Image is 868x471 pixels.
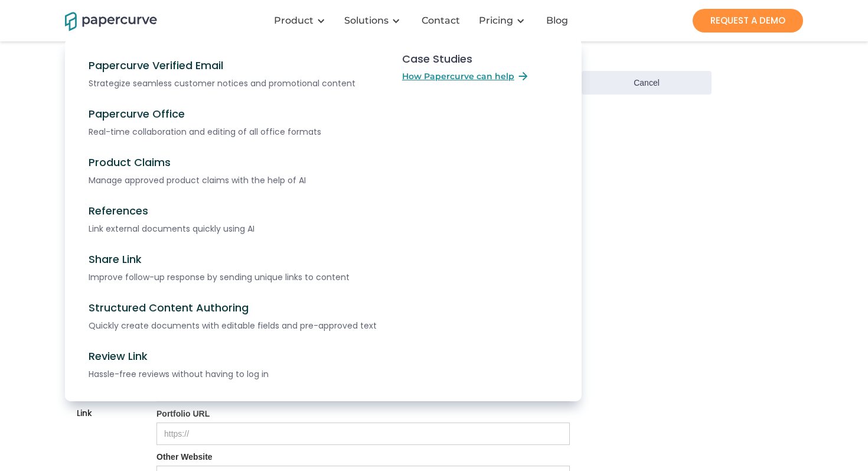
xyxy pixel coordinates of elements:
a: Contact [412,15,472,27]
nav: Solutions [65,38,803,425]
div: Contact [422,15,460,27]
div: Hassle-free reviews without having to log in [89,368,383,381]
div: Case Studies [402,53,472,65]
a: home [65,10,142,31]
input: https:// [156,423,570,445]
div: Papercurve Office [89,108,185,121]
a: REQUEST A DEMO [693,9,803,33]
div: Link external documents quickly using AI [89,222,383,235]
div: Product [274,15,314,27]
div: Manage approved product claims with the help of AI [89,174,383,187]
div: Product Claims [89,156,171,169]
div: Pricing [472,3,537,38]
div: Blog [546,15,568,27]
a: Structured Content AuthoringQuickly create documents with editable fields and pre-approved text [77,293,390,341]
a: Link [65,401,803,425]
div: Papercurve Verified Email [89,59,223,72]
div: Real-time collaboration and editing of all office formats [89,125,383,138]
div: Improve follow-up response by sending unique links to content [89,271,383,284]
a: Share LinkImprove follow-up response by sending unique links to content [77,244,390,293]
div: References [89,204,148,217]
div: Structured Content Authoring [89,301,332,314]
div: Solutions [337,3,412,38]
a: How Papercurve can help [402,70,530,83]
a: Blog [537,15,580,27]
a: Papercurve Verified EmailStrategize seamless customer notices and promotional content [77,50,390,99]
a: Pricing [479,15,513,27]
div: Share Link [89,253,142,266]
div: Product [267,3,337,38]
div: Solutions [344,15,389,27]
div: Strategize seamless customer notices and promotional content [89,77,383,90]
div: Quickly create documents with editable fields and pre-approved text [89,319,383,332]
a: Review LinkHassle-free reviews without having to log in [77,341,390,389]
a: ReferencesLink external documents quickly using AI [77,196,390,244]
a: Papercurve OfficeReal-time collaboration and editing of all office formats [77,99,390,147]
div: Review Link [89,350,148,363]
label: Other Website [156,451,570,463]
a: Product ClaimsManage approved product claims with the help of AI [77,147,390,196]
